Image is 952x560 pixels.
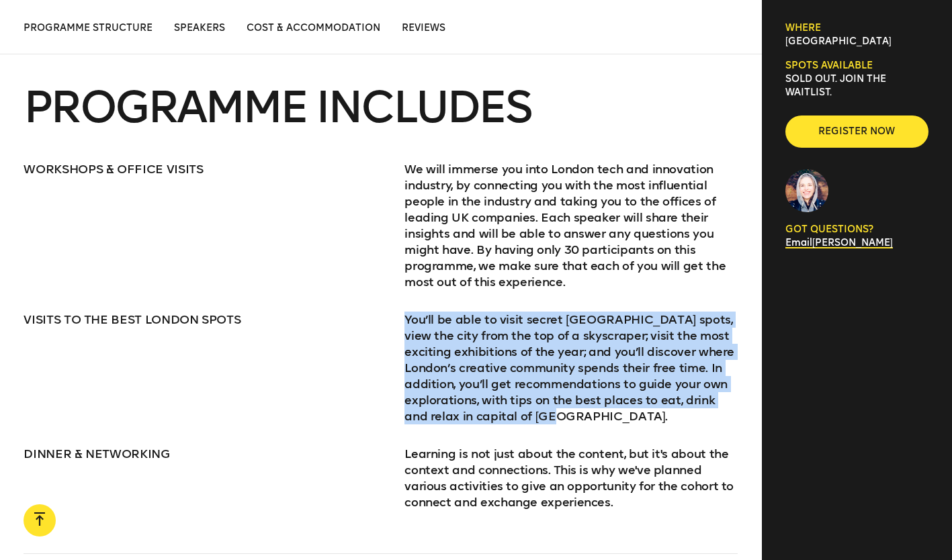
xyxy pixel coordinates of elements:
p: [GEOGRAPHIC_DATA] [785,35,928,48]
span: Programme structure [24,22,153,34]
p: VISITS TO THE BEST LONDON SPOTS [24,312,380,328]
p: DINNER & NETWORKING [24,446,380,462]
span: Speakers [174,22,225,34]
h6: Where [785,21,928,35]
p: SOLD OUT. Join the waitlist. [785,73,928,99]
h3: Programme Includes [24,86,738,129]
a: Email[PERSON_NAME] [785,237,893,248]
p: Learning is not just about the content, but it's about the context and connections. This is why w... [404,446,738,510]
p: GOT QUESTIONS? [785,223,928,236]
h6: Spots available [785,59,928,73]
p: We will immerse you into London tech and innovation industry, by connecting you with the most inf... [404,161,738,290]
button: Register now [785,115,928,148]
p: WORKSHOPS & OFFICE VISITS [24,161,380,177]
span: Reviews [402,22,445,34]
span: Cost & Accommodation [247,22,380,34]
span: Register now [807,125,907,138]
p: You’ll be able to visit secret [GEOGRAPHIC_DATA] spots, view the city from the top of a skyscrape... [404,312,738,424]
